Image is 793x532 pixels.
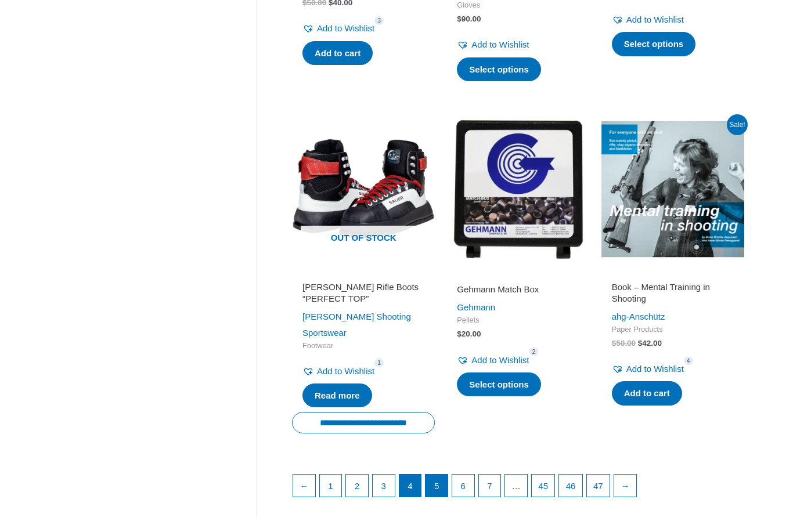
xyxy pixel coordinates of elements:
span: 2 [529,348,539,356]
a: [PERSON_NAME] Rifle Boots “PERFECT TOP” [302,281,424,309]
a: Add to Wishlist [612,361,684,377]
span: 3 [374,16,384,25]
span: Add to Wishlist [471,39,529,49]
a: Add to Wishlist [302,363,374,379]
span: … [505,475,527,497]
a: Add to Wishlist [457,37,529,53]
img: Gehmann Match Box [446,118,589,260]
span: Add to Wishlist [317,366,374,376]
span: Add to Wishlist [626,15,684,24]
img: SAUER Rifle Boots "PERFECT TOP" [292,118,435,260]
a: Page 2 [346,475,368,497]
a: Add to Wishlist [457,352,529,368]
a: Add to cart: “Book - Mental Training in Shooting” [612,381,682,406]
a: Out of stock [292,118,435,260]
iframe: Customer reviews powered by Trustpilot [457,267,579,281]
a: [PERSON_NAME] Shooting Sportswear [302,312,411,338]
img: Mental Training in Shooting [601,118,744,260]
span: Paper Products [612,325,734,335]
a: Page 5 [426,475,448,497]
a: Page 7 [479,475,501,497]
iframe: Customer reviews powered by Trustpilot [612,267,734,281]
h2: Gehmann Match Box [457,284,579,295]
a: Select options for “JSB Match Premium” [612,32,696,56]
a: Page 6 [452,475,474,497]
span: $ [612,339,617,348]
a: Page 3 [373,475,395,497]
a: Add to Wishlist [302,20,374,37]
a: → [614,475,636,497]
a: ahg-Anschütz [612,312,665,321]
span: Page 4 [399,475,421,497]
a: Add to cart: “Book - Master Competitive Pistol Shooting” [302,41,373,66]
a: Page 1 [320,475,342,497]
a: Page 45 [532,475,554,497]
a: Read more about “SAUER Rifle Boots "PERFECT TOP"” [302,383,372,408]
iframe: Customer reviews powered by Trustpilot [302,267,424,281]
span: Sale! [727,114,748,135]
a: Gehmann Match Box [457,284,579,299]
span: Gloves [457,1,579,10]
span: Add to Wishlist [317,23,374,33]
h2: [PERSON_NAME] Rifle Boots “PERFECT TOP” [302,281,424,304]
a: Book – Mental Training in Shooting [612,281,734,309]
a: Gehmann [457,302,495,312]
span: 4 [684,357,693,365]
span: Pellets [457,316,579,325]
span: $ [457,330,462,338]
span: $ [638,339,643,348]
h2: Book – Mental Training in Shooting [612,281,734,304]
bdi: 20.00 [457,330,481,338]
a: ← [293,475,315,497]
a: Add to Wishlist [612,12,684,28]
span: Out of stock [301,226,426,252]
span: Add to Wishlist [626,364,684,374]
span: $ [457,15,462,23]
nav: Product Pagination [292,474,744,503]
bdi: 90.00 [457,15,481,23]
span: 1 [374,359,384,367]
bdi: 50.00 [612,339,636,348]
span: Footwear [302,341,424,351]
a: Select options for “Premium Open Glove (SAUER)” [457,57,541,82]
a: Select options for “Gehmann Match Box” [457,372,541,397]
a: Page 46 [559,475,582,497]
bdi: 42.00 [638,339,662,348]
span: Add to Wishlist [471,355,529,365]
a: Page 47 [587,475,610,497]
